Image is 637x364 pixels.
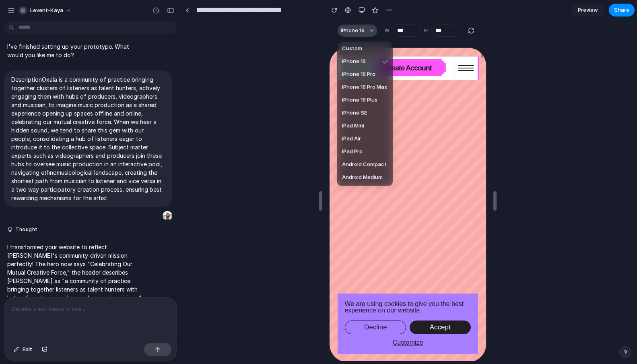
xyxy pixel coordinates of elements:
span: iPhone 16 Pro [342,70,375,79]
span: iPhone 16 [342,58,366,66]
button: Decline [15,273,76,286]
span: Create Account [55,16,102,24]
span: iPad Mini [342,122,364,130]
span: iPhone 16 Plus [342,96,377,104]
span: iPad Air [342,135,361,143]
span: Android Medium [342,174,383,182]
button: Accept [80,273,141,286]
span: iPhone 16 Pro Max [342,83,387,91]
p: We are using cookies to give you the best experience on our website. [15,253,141,266]
span: Custom [342,45,362,53]
span: Android Compact [342,161,387,169]
span: iPad Pro [342,148,363,156]
button: Customize [61,291,96,299]
span: iPhone SE [342,109,367,117]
